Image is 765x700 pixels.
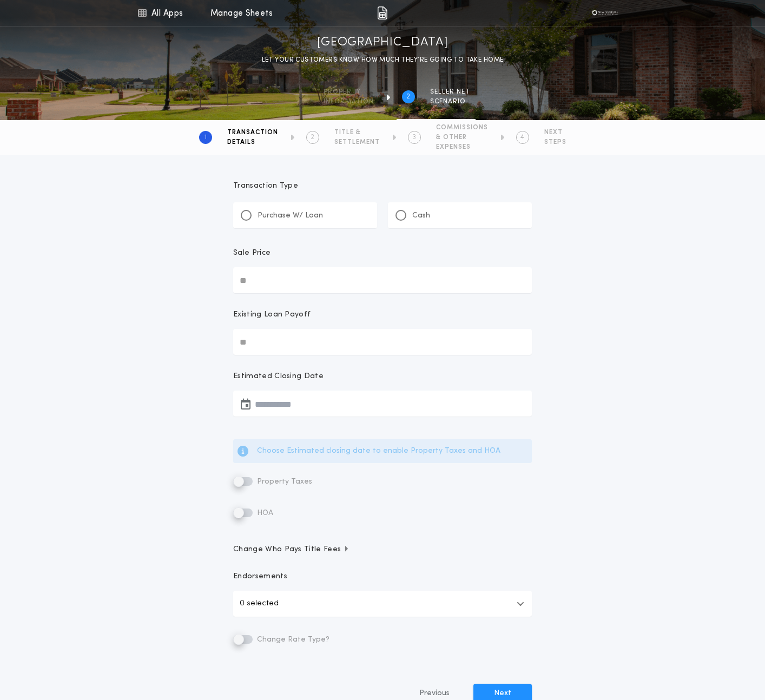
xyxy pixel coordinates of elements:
span: TITLE & [334,128,380,137]
h2: 3 [412,133,416,142]
p: Sale Price [233,248,271,259]
p: Purchase W/ Loan [258,210,323,221]
h2: 4 [520,133,524,142]
h2: 1 [205,133,207,142]
button: Change Who Pays Title Fees [233,544,532,555]
span: STEPS [544,138,566,147]
span: Change Who Pays Title Fees [233,544,349,555]
span: HOA [255,509,273,517]
span: Property [324,88,374,96]
p: Choose Estimated closing date to enable Property Taxes and HOA [257,446,500,457]
p: Endorsements [233,571,532,582]
p: LET YOUR CUSTOMERS KNOW HOW MUCH THEY’RE GOING TO TAKE HOME [262,55,504,65]
span: SELLER NET [430,88,470,96]
button: 0 selected [233,591,532,617]
span: TRANSACTION [227,128,278,137]
span: SCENARIO [430,97,470,106]
span: Property Taxes [255,478,312,486]
h1: [GEOGRAPHIC_DATA] [317,34,449,51]
span: COMMISSIONS [436,123,488,132]
p: 0 selected [240,597,279,610]
p: Transaction Type [233,181,532,191]
span: NEXT [544,128,566,137]
h2: 2 [311,133,314,142]
input: Existing Loan Payoff [233,329,532,355]
span: DETAILS [227,138,278,147]
span: SETTLEMENT [334,138,380,147]
span: & OTHER [436,133,488,142]
p: Estimated Closing Date [233,371,532,382]
h2: 2 [406,93,410,101]
input: Sale Price [233,267,532,293]
p: Existing Loan Payoff [233,309,311,320]
p: Cash [412,210,430,221]
img: img [377,6,387,19]
img: vs-icon [589,8,621,18]
span: Change Rate Type? [255,636,329,644]
span: information [324,97,374,106]
span: EXPENSES [436,143,488,151]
